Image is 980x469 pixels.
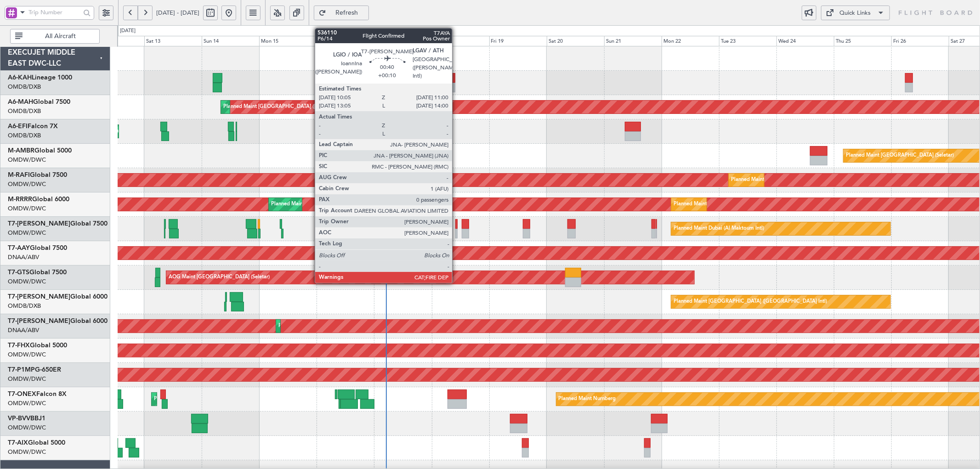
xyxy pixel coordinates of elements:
a: T7-GTSGlobal 7500 [8,269,67,276]
div: Planned Maint Dubai (Al Maktoum Intl) [731,173,821,187]
span: M-RAFI [8,172,30,178]
div: Planned Maint Dubai (Al Maktoum Intl) [278,319,369,333]
a: OMDW/DWC [8,448,46,456]
a: DNAA/ABV [8,253,39,261]
a: T7-ONEXFalcon 8X [8,391,67,397]
button: All Aircraft [10,29,100,44]
span: A6-EFI [8,123,28,130]
div: Wed 24 [776,36,834,47]
span: T7-ONEX [8,391,36,397]
div: Planned Maint Dubai (Al Maktoum Intl) [674,198,764,211]
div: Planned Maint Dubai (Al Maktoum Intl) [154,392,244,406]
a: OMDW/DWC [8,229,46,237]
div: Fri 26 [891,36,949,47]
div: Mon 15 [259,36,317,47]
a: T7-[PERSON_NAME]Global 6000 [8,318,108,324]
a: T7-[PERSON_NAME]Global 6000 [8,294,108,300]
a: OMDW/DWC [8,375,46,383]
a: OMDB/DXB [8,107,41,115]
div: Planned Maint Dubai (Al Maktoum Intl) [271,198,362,211]
div: Sun 14 [202,36,259,47]
a: M-RAFIGlobal 7500 [8,172,67,178]
span: A6-MAH [8,99,33,105]
div: Quick Links [840,9,871,18]
div: Planned Maint [GEOGRAPHIC_DATA] ([GEOGRAPHIC_DATA] Intl) [223,100,377,114]
span: T7-AAY [8,245,30,251]
a: A6-EFIFalcon 7X [8,123,58,130]
span: [DATE] - [DATE] [156,9,199,17]
input: Trip Number [28,6,80,19]
a: OMDB/DXB [8,83,41,91]
div: Tue 23 [719,36,776,47]
span: T7-[PERSON_NAME] [8,220,70,227]
div: Planned Maint Dubai (Al Maktoum Intl) [674,222,764,236]
span: M-AMBR [8,147,34,154]
div: Planned Maint [GEOGRAPHIC_DATA] ([GEOGRAPHIC_DATA] Intl) [674,295,827,309]
button: Refresh [314,6,369,20]
div: Planned Maint Dubai (Al Maktoum Intl) [326,173,417,187]
span: T7-GTS [8,269,29,276]
a: T7-[PERSON_NAME]Global 7500 [8,220,108,227]
a: T7-P1MPG-650ER [8,367,61,373]
button: Quick Links [821,6,890,20]
div: Sat 13 [144,36,202,47]
div: Sun 21 [604,36,662,47]
span: M-RRRR [8,196,32,203]
a: OMDW/DWC [8,399,46,407]
a: A6-KAHLineage 1000 [8,74,72,81]
div: Sat 20 [547,36,604,47]
div: [DATE] [120,27,136,35]
div: Planned Maint Dubai (Al Maktoum Intl) [329,76,419,90]
div: Thu 18 [432,36,489,47]
a: M-RRRRGlobal 6000 [8,196,69,203]
div: Thu 25 [834,36,891,47]
a: OMDW/DWC [8,180,46,188]
span: T7-AIX [8,440,28,446]
a: OMDW/DWC [8,277,46,286]
span: T7-[PERSON_NAME] [8,318,70,324]
a: OMDW/DWC [8,424,46,432]
div: Planned Maint Nurnberg [559,392,616,406]
a: OMDB/DXB [8,131,41,140]
div: Planned Maint [GEOGRAPHIC_DATA] (Seletar) [846,149,954,163]
div: AOG Maint [GEOGRAPHIC_DATA] (Seletar) [169,271,270,284]
a: T7-FHXGlobal 5000 [8,342,67,349]
a: OMDW/DWC [8,156,46,164]
a: VP-BVVBBJ1 [8,415,45,422]
span: Refresh [328,10,366,16]
a: M-AMBRGlobal 5000 [8,147,72,154]
div: Tue 16 [317,36,374,47]
span: T7-FHX [8,342,30,349]
a: A6-MAHGlobal 7500 [8,99,70,105]
span: T7-[PERSON_NAME] [8,294,70,300]
span: T7-P1MP [8,367,35,373]
div: Mon 22 [662,36,719,47]
span: A6-KAH [8,74,32,81]
span: All Aircraft [24,33,96,40]
span: VP-BVV [8,415,30,422]
a: T7-AIXGlobal 5000 [8,440,65,446]
a: OMDB/DXB [8,302,41,310]
a: DNAA/ABV [8,326,39,334]
a: T7-AAYGlobal 7500 [8,245,67,251]
div: Wed 17 [374,36,431,47]
a: OMDW/DWC [8,350,46,359]
div: Fri 19 [489,36,547,47]
a: OMDW/DWC [8,204,46,213]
